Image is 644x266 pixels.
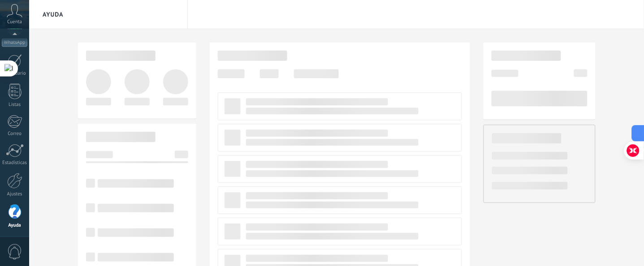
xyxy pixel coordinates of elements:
[2,131,28,137] div: Correo
[7,19,22,25] span: Cuenta
[2,102,28,108] div: Listas
[2,38,27,47] div: WhatsApp
[2,191,28,197] div: Ajustes
[2,160,28,166] div: Estadísticas
[2,223,28,228] div: Ayuda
